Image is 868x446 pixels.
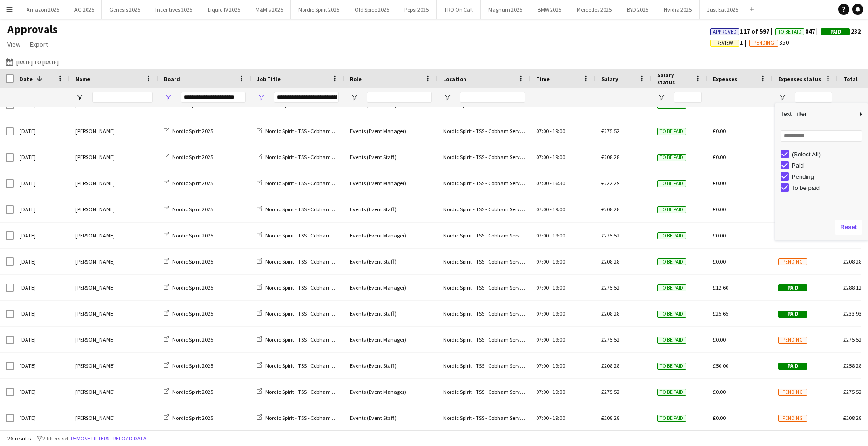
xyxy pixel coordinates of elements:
input: Expenses status Filter Input [795,92,832,103]
a: Nordic Spirit 2025 [164,180,213,187]
div: Nordic Spirit - TSS - Cobham Services [437,170,531,196]
div: Nordic Spirit - TSS - Cobham Services [437,405,531,431]
div: Nordic Spirit - TSS - Cobham Services [437,249,531,274]
span: Expenses [713,75,737,82]
span: Nordic Spirit - TSS - Cobham Services [265,180,351,187]
a: Nordic Spirit 2025 [164,232,213,239]
div: [PERSON_NAME] [70,196,158,222]
button: Open Filter Menu [257,93,265,101]
span: £0.00 [713,232,726,239]
span: To be paid [657,311,686,318]
span: 19:00 [552,284,565,291]
span: Text Filter [775,106,857,122]
span: - [550,336,552,343]
input: Search filter values [781,130,862,142]
div: Events (Event Staff) [344,144,437,170]
span: 19:00 [552,310,565,317]
button: Open Filter Menu [443,93,451,101]
span: 07:00 [536,232,549,239]
span: £222.29 [601,180,619,187]
button: Reload data [111,433,148,444]
a: Nordic Spirit - TSS - Cobham Services [257,232,351,239]
span: Paid [778,311,807,318]
div: [DATE] [14,353,70,378]
span: £275.52 [601,128,619,135]
div: Nordic Spirit - TSS - Cobham Services [437,301,531,326]
div: [DATE] [14,170,70,196]
button: [DATE] to [DATE] [4,56,61,68]
span: 232 [821,27,861,35]
a: Nordic Spirit 2025 [164,388,213,395]
div: Events (Event Manager) [344,118,437,144]
span: £275.52 [843,388,861,395]
span: To be paid [657,258,686,265]
span: 07:00 [536,414,549,421]
span: 07:00 [536,388,549,395]
button: Remove filters [69,433,111,444]
div: [DATE] [14,249,70,274]
span: 19:00 [552,336,565,343]
span: 19:00 [552,388,565,395]
button: Amazon 2025 [19,0,67,19]
span: £275.52 [601,232,619,239]
span: Paid [778,363,807,370]
span: £208.28 [601,258,619,265]
a: Nordic Spirit - TSS - Cobham Services [257,362,351,369]
span: To Be Paid [778,29,801,35]
span: £0.00 [713,336,726,343]
span: To be paid [657,206,686,213]
span: Nordic Spirit 2025 [172,336,213,343]
button: BMW 2025 [530,0,569,19]
div: Column Filter [775,103,868,240]
span: Paid [778,284,807,291]
span: To be paid [657,128,686,135]
a: Nordic Spirit 2025 [164,414,213,421]
div: [PERSON_NAME] [70,118,158,144]
span: Nordic Spirit - TSS - Cobham Services [265,336,351,343]
span: Date [20,75,33,82]
span: Export [30,40,48,48]
span: 07:00 [536,128,549,135]
span: Nordic Spirit - TSS - Cobham Services [265,310,351,317]
span: £0.00 [713,154,726,161]
div: Nordic Spirit - TSS - Cobham Services [437,144,531,170]
a: Nordic Spirit - TSS - Cobham Services [257,128,351,135]
span: Nordic Spirit 2025 [172,258,213,265]
input: Role Filter Input [367,92,432,103]
span: Nordic Spirit - TSS - Cobham Services [265,388,351,395]
span: 847 [775,27,821,35]
span: Pending [778,258,807,265]
span: Nordic Spirit 2025 [172,284,213,291]
div: (Select All) [792,151,865,158]
span: 19:00 [552,128,565,135]
span: 07:00 [536,362,549,369]
span: 19:00 [552,206,565,213]
span: 2 filters set [42,435,69,442]
div: Nordic Spirit - TSS - Cobham Services [437,118,531,144]
div: [PERSON_NAME] [70,353,158,378]
div: [DATE] [14,144,70,170]
a: Nordic Spirit 2025 [164,154,213,161]
span: - [550,232,552,239]
div: Nordic Spirit - TSS - Cobham Services [437,327,531,352]
span: £258.28 [843,362,861,369]
div: [DATE] [14,196,70,222]
div: [PERSON_NAME] [70,223,158,248]
span: 07:00 [536,310,549,317]
button: Pepsi 2025 [397,0,437,19]
span: £0.00 [713,414,726,421]
button: Liquid IV 2025 [200,0,248,19]
span: Salary status [657,72,691,86]
span: - [550,180,552,187]
button: Nvidia 2025 [656,0,700,19]
span: 16:30 [552,180,565,187]
span: £208.28 [601,414,619,421]
button: Open Filter Menu [75,93,84,101]
span: Nordic Spirit - TSS - Cobham Services [265,206,351,213]
button: Open Filter Menu [350,93,358,101]
span: 117 of 597 [710,27,775,35]
div: [DATE] [14,275,70,300]
button: Open Filter Menu [657,93,666,101]
span: Paid [830,29,841,35]
span: Nordic Spirit 2025 [172,232,213,239]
